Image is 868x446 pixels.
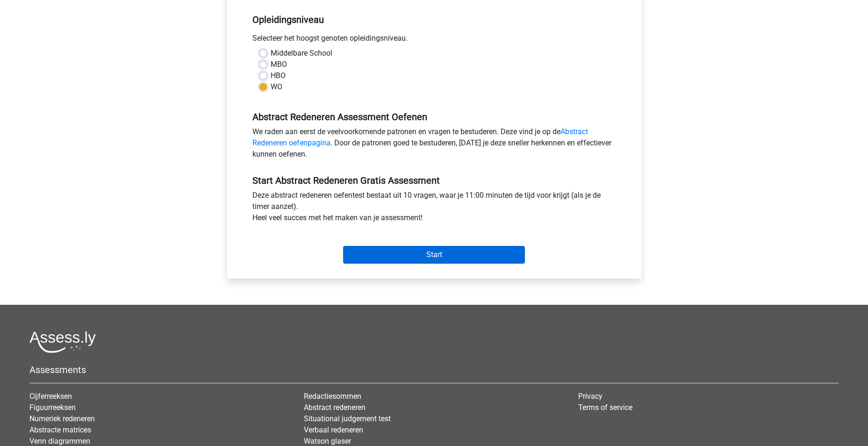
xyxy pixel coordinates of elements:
label: MBO [271,59,287,70]
div: Selecteer het hoogst genoten opleidingsniveau. [245,33,623,48]
a: Venn diagrammen [29,437,90,446]
a: Numeriek redeneren [29,414,95,423]
a: Redactiesommen [304,392,361,401]
h5: Start Abstract Redeneren Gratis Assessment [252,175,616,186]
a: Figuurreeksen [29,403,76,412]
div: We raden aan eerst de veelvoorkomende patronen en vragen te bestuderen. Deze vind je op de . Door... [245,126,623,164]
a: Abstracte matrices [29,425,91,434]
label: WO [271,81,282,93]
input: Start [343,246,525,264]
label: Middelbare School [271,48,332,59]
h5: Assessments [29,364,839,375]
a: Terms of service [578,403,632,412]
a: Privacy [578,392,603,401]
h5: Abstract Redeneren Assessment Oefenen [252,111,616,122]
a: Watson glaser [304,437,351,446]
label: HBO [271,70,286,81]
h5: Opleidingsniveau [252,10,616,29]
div: Deze abstract redeneren oefentest bestaat uit 10 vragen, waar je 11:00 minuten de tijd voor krijg... [245,190,623,227]
a: Verbaal redeneren [304,425,363,434]
img: Assessly logo [29,331,96,353]
a: Cijferreeksen [29,392,72,401]
a: Abstract redeneren [304,403,366,412]
a: Situational judgement test [304,414,391,423]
